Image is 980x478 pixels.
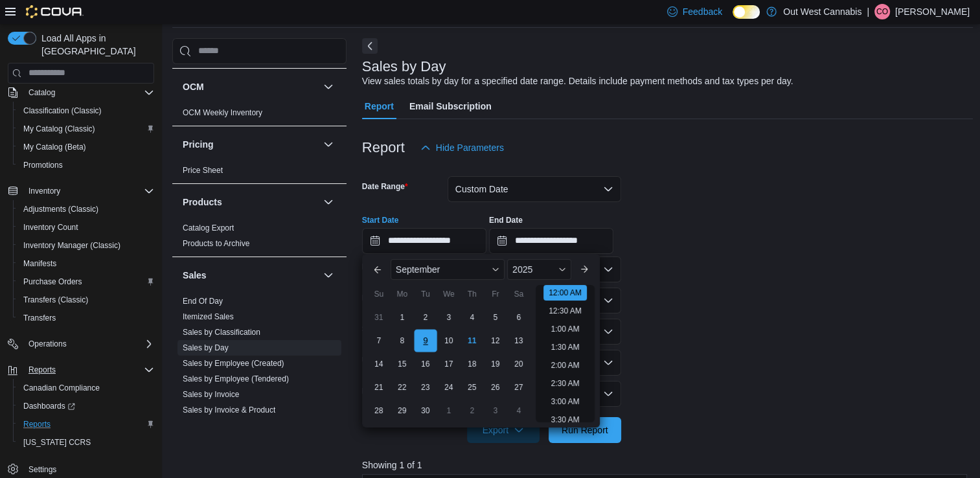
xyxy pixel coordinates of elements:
[18,380,105,396] a: Canadian Compliance
[876,4,888,19] span: CO
[391,259,505,280] div: Button. Open the month selector. September is currently selected.
[23,362,154,378] span: Reports
[28,464,56,475] span: Settings
[13,415,159,433] button: Reports
[18,220,154,235] span: Inventory Count
[562,424,608,437] span: Run Report
[18,274,87,290] a: Purchase Orders
[545,358,584,373] li: 2:00 AM
[508,284,529,304] div: Sa
[436,141,504,154] span: Hide Parameters
[18,435,96,450] a: [US_STATE] CCRS
[508,377,529,398] div: day-27
[574,259,595,280] button: Next month
[367,259,388,280] button: Previous Month
[23,383,100,393] span: Canadian Compliance
[18,157,154,173] span: Promotions
[183,196,222,209] h3: Products
[415,400,436,421] div: day-30
[392,284,413,304] div: Mo
[485,400,506,421] div: day-3
[18,157,68,173] a: Promotions
[369,307,389,328] div: day-31
[13,433,159,451] button: [US_STATE] CCRS
[369,330,389,351] div: day-7
[183,421,244,430] a: Sales by Location
[18,310,61,326] a: Transfers
[321,194,336,210] button: Products
[18,292,154,308] span: Transfers (Classic)
[23,437,91,448] span: [US_STATE] CCRS
[18,220,84,235] a: Inventory Count
[18,139,91,155] a: My Catalog (Beta)
[183,223,234,233] span: Catalog Export
[18,103,107,119] a: Classification (Classic)
[414,329,437,352] div: day-9
[23,461,154,477] span: Settings
[183,374,289,383] a: Sales by Employee (Tendered)
[28,365,56,375] span: Reports
[183,343,229,353] span: Sales by Day
[415,377,436,398] div: day-23
[183,138,318,151] button: Pricing
[13,138,159,156] button: My Catalog (Beta)
[183,166,223,175] a: Price Sheet
[362,215,399,225] label: Start Date
[23,362,61,378] button: Reports
[462,354,483,374] div: day-18
[508,330,529,351] div: day-13
[13,218,159,236] button: Inventory Count
[362,228,486,254] input: Press the down key to enter a popover containing a calendar. Press the escape key to close the po...
[439,284,459,304] div: We
[13,200,159,218] button: Adjustments (Classic)
[18,201,104,217] a: Adjustments (Classic)
[369,400,389,421] div: day-28
[462,284,483,304] div: Th
[183,80,204,93] h3: OCM
[23,183,65,199] button: Inventory
[13,236,159,255] button: Inventory Manager (Classic)
[895,4,970,19] p: [PERSON_NAME]
[183,327,260,337] span: Sales by Classification
[536,285,595,422] ul: Time
[603,264,613,275] button: Open list of options
[3,84,159,102] button: Catalog
[23,106,102,116] span: Classification (Classic)
[18,310,154,326] span: Transfers
[172,105,347,126] div: OCM
[485,307,506,328] div: day-5
[183,328,260,337] a: Sales by Classification
[392,354,413,374] div: day-15
[18,238,126,253] a: Inventory Manager (Classic)
[18,121,154,137] span: My Catalog (Classic)
[783,4,861,19] p: Out West Cannabis
[489,228,613,254] input: Press the down key to open a popover containing a calendar.
[867,4,869,19] p: |
[183,343,229,352] a: Sales by Day
[13,120,159,138] button: My Catalog (Classic)
[13,397,159,415] a: Dashboards
[448,176,621,202] button: Custom Date
[545,321,584,337] li: 1:00 AM
[396,264,440,275] span: September
[3,361,159,379] button: Reports
[439,307,459,328] div: day-3
[28,87,55,98] span: Catalog
[362,140,405,155] h3: Report
[183,223,234,233] a: Catalog Export
[549,417,621,443] button: Run Report
[462,377,483,398] div: day-25
[23,204,98,214] span: Adjustments (Classic)
[545,412,584,427] li: 3:30 AM
[3,459,159,478] button: Settings
[183,108,262,117] a: OCM Weekly Inventory
[28,339,67,349] span: Operations
[18,292,93,308] a: Transfers (Classic)
[183,405,275,415] a: Sales by Invoice & Product
[485,377,506,398] div: day-26
[23,222,78,233] span: Inventory Count
[462,400,483,421] div: day-2
[18,139,154,155] span: My Catalog (Beta)
[23,183,154,199] span: Inventory
[362,38,378,54] button: Next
